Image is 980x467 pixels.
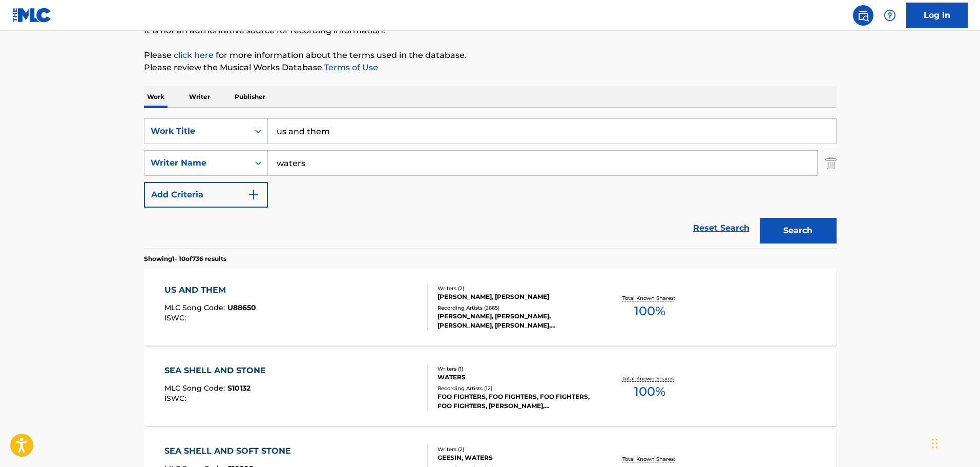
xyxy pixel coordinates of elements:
div: Work Title [151,125,243,137]
div: Writers ( 2 ) [437,445,592,453]
p: Showing 1 - 10 of 736 results [144,254,226,263]
iframe: Chat Widget [929,418,980,467]
span: MLC Song Code : [164,303,227,312]
p: Please review the Musical Works Database [144,62,837,74]
span: MLC Song Code : [164,383,227,393]
div: FOO FIGHTERS, FOO FIGHTERS, FOO FIGHTERS, FOO FIGHTERS, [PERSON_NAME], [PERSON_NAME] [437,392,592,411]
a: SEA SHELL AND STONEMLC Song Code:S10132ISWC:Writers (1)WATERSRecording Artists (12)FOO FIGHTERS, ... [144,349,837,426]
div: [PERSON_NAME], [PERSON_NAME], [PERSON_NAME], [PERSON_NAME], [PERSON_NAME], [PERSON_NAME], [PERSON... [437,312,592,330]
a: Terms of Use [322,63,378,72]
p: It is not an authoritative source for recording information. [144,25,837,37]
img: search [857,9,869,22]
p: Total Known Shares: [622,455,677,463]
div: US AND THEM [164,284,256,296]
div: Writers ( 1 ) [437,365,592,373]
div: Drag [932,428,938,459]
img: MLC Logo [12,8,52,23]
span: ISWC : [164,313,189,322]
button: Add Criteria [144,182,268,208]
img: help [884,9,896,22]
span: ISWC : [164,394,189,403]
p: Publisher [232,86,268,108]
div: GEESIN, WATERS [437,453,592,462]
form: Search Form [144,118,837,249]
a: Reset Search [688,217,755,239]
p: Total Known Shares: [622,375,677,382]
div: WATERS [437,373,592,382]
p: Please for more information about the terms used in the database. [144,49,837,62]
p: Work [144,86,168,108]
span: 100 % [634,302,665,320]
div: Writer Name [151,157,243,169]
span: S10132 [227,383,251,393]
div: SEA SHELL AND SOFT STONE [164,445,296,457]
a: Public Search [853,5,873,26]
img: 9d2ae6d4665cec9f34b9.svg [247,189,260,201]
img: Delete Criterion [825,150,837,176]
div: Recording Artists ( 12 ) [437,384,592,392]
div: Recording Artists ( 2665 ) [437,304,592,312]
div: Help [880,5,900,26]
p: Writer [186,86,213,108]
span: 100 % [634,382,665,401]
a: Log In [906,3,968,28]
span: U88650 [227,303,256,312]
a: click here [174,50,214,60]
p: Total Known Shares: [622,294,677,302]
div: SEA SHELL AND STONE [164,364,271,377]
div: [PERSON_NAME], [PERSON_NAME] [437,292,592,301]
a: US AND THEMMLC Song Code:U88650ISWC:Writers (2)[PERSON_NAME], [PERSON_NAME]Recording Artists (266... [144,269,837,346]
div: Writers ( 2 ) [437,285,592,292]
button: Search [760,218,837,243]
